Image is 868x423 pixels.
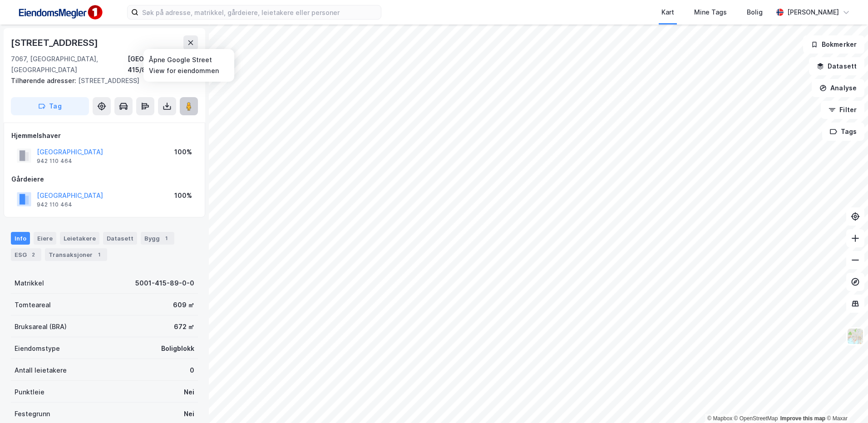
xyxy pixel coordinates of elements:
[184,387,194,398] div: Nei
[174,147,192,157] div: 100%
[29,250,38,259] div: 2
[11,130,197,141] div: Hjemmelshaver
[94,250,104,259] div: 1
[11,232,30,245] div: Info
[11,77,78,84] span: Tilhørende adresser:
[103,232,137,245] div: Datasett
[37,201,72,208] div: 942 110 464
[11,75,191,86] div: [STREET_ADDRESS]
[174,190,192,201] div: 100%
[707,415,732,422] a: Mapbox
[11,248,41,261] div: ESG
[694,7,727,18] div: Mine Tags
[847,328,864,345] img: Z
[823,379,868,423] iframe: Chat Widget
[780,415,825,422] a: Improve this map
[162,234,171,243] div: 1
[809,57,864,75] button: Datasett
[787,7,839,18] div: [PERSON_NAME]
[11,54,128,75] div: 7067, [GEOGRAPHIC_DATA], [GEOGRAPHIC_DATA]
[15,321,67,332] div: Bruksareal (BRA)
[11,35,100,50] div: [STREET_ADDRESS]
[15,387,44,398] div: Punktleie
[15,278,44,289] div: Matrikkel
[822,123,864,141] button: Tags
[15,2,105,23] img: F4PB6Px+NJ5v8B7XTbfpPpyloAAAAASUVORK5CYII=
[45,248,107,261] div: Transaksjoner
[138,5,381,19] input: Søk på adresse, matrikkel, gårdeiere, leietakere eller personer
[174,321,194,332] div: 672 ㎡
[661,7,674,18] div: Kart
[60,232,99,245] div: Leietakere
[11,97,89,115] button: Tag
[141,232,174,245] div: Bygg
[823,379,868,423] div: Kontrollprogram for chat
[37,157,72,165] div: 942 110 464
[128,54,198,75] div: [GEOGRAPHIC_DATA], 415/89
[184,408,194,419] div: Nei
[734,415,778,422] a: OpenStreetMap
[15,300,51,310] div: Tomteareal
[821,101,864,119] button: Filter
[190,365,194,376] div: 0
[812,79,864,97] button: Analyse
[15,365,67,376] div: Antall leietakere
[15,343,60,354] div: Eiendomstype
[15,408,50,419] div: Festegrunn
[173,300,194,310] div: 609 ㎡
[747,7,763,18] div: Bolig
[34,232,56,245] div: Eiere
[11,174,197,185] div: Gårdeiere
[161,343,194,354] div: Boligblokk
[803,35,864,54] button: Bokmerker
[135,278,194,289] div: 5001-415-89-0-0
